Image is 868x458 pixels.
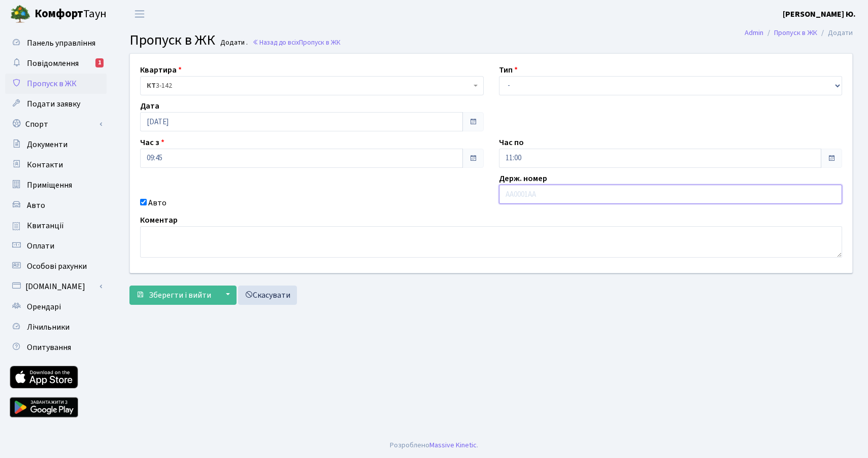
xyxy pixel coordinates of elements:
button: Переключити навігацію [127,6,152,22]
span: Особові рахунки [27,261,87,272]
span: Пропуск в ЖК [27,78,77,89]
label: Коментар [140,214,178,226]
span: Пропуск в ЖК [129,30,215,50]
a: Пропуск в ЖК [774,27,817,38]
span: Документи [27,139,68,150]
a: Панель управління [5,33,107,53]
label: Держ. номер [499,172,547,185]
span: Приміщення [27,180,72,191]
b: [PERSON_NAME] Ю. [783,9,856,20]
nav: breadcrumb [729,22,868,44]
a: Приміщення [5,175,107,195]
a: Орендарі [5,297,107,317]
span: Оплати [27,240,54,252]
a: Подати заявку [5,94,107,114]
a: Пропуск в ЖК [5,74,107,94]
li: Додати [817,27,853,39]
span: Квитанції [27,220,64,231]
label: Квартира [140,64,182,76]
label: Час по [499,136,524,149]
span: <b>КТ</b>&nbsp;&nbsp;&nbsp;&nbsp;3-142 [147,81,471,91]
span: Опитування [27,342,71,353]
a: [PERSON_NAME] Ю. [783,8,856,20]
span: Таун [35,6,107,23]
a: Лічильники [5,317,107,337]
a: [DOMAIN_NAME] [5,276,107,297]
a: Admin [745,27,763,38]
span: Пропуск в ЖК [299,38,341,47]
a: Скасувати [238,286,297,305]
span: <b>КТ</b>&nbsp;&nbsp;&nbsp;&nbsp;3-142 [140,76,484,95]
button: Зберегти і вийти [129,286,218,305]
span: Подати заявку [27,98,80,110]
label: Тип [499,64,518,76]
div: Розроблено . [390,440,478,451]
span: Повідомлення [27,58,79,69]
a: Особові рахунки [5,256,107,276]
a: Квитанції [5,216,107,236]
a: Контакти [5,155,107,175]
span: Панель управління [27,38,95,49]
small: Додати . [218,39,248,47]
span: Контакти [27,159,63,170]
label: Дата [140,100,159,112]
b: КТ [147,81,156,91]
b: Комфорт [35,6,83,22]
a: Massive Kinetic [429,440,477,450]
img: logo.png [10,4,30,24]
span: Лічильники [27,322,70,333]
div: 1 [95,58,104,67]
a: Авто [5,195,107,216]
label: Час з [140,136,164,149]
span: Авто [27,200,45,211]
a: Оплати [5,236,107,256]
a: Документи [5,134,107,155]
span: Орендарі [27,301,61,312]
input: AA0001AA [499,185,843,204]
a: Спорт [5,114,107,134]
a: Повідомлення1 [5,53,107,74]
a: Назад до всіхПропуск в ЖК [252,38,341,47]
a: Опитування [5,337,107,358]
label: Авто [148,197,166,209]
span: Зберегти і вийти [149,290,211,301]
